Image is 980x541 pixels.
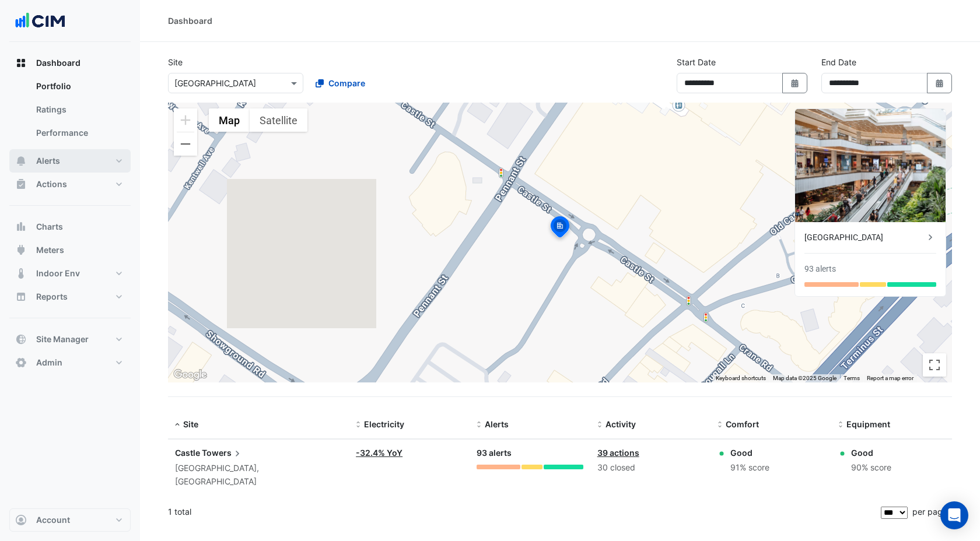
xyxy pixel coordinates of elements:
[15,155,27,167] app-icon: Alerts
[940,501,968,529] div: Open Intercom Messenger
[846,419,890,429] span: Equipment
[364,419,404,429] span: Electricity
[171,367,209,382] a: Open this area in Google Maps (opens a new window)
[14,9,66,33] img: Company Logo
[821,56,856,68] label: End Date
[730,461,769,475] div: 91% score
[36,291,68,303] span: Reports
[547,215,573,243] img: site-pin-selected.svg
[9,51,131,75] button: Dashboard
[726,419,759,429] span: Comfort
[597,461,704,475] div: 30 closed
[605,419,636,429] span: Activity
[851,461,891,475] div: 90% score
[27,98,131,121] a: Ratings
[15,57,27,69] app-icon: Dashboard
[175,448,200,458] span: Castle
[912,507,947,517] span: per page
[168,56,183,68] label: Site
[15,244,27,256] app-icon: Meters
[250,108,307,132] button: Show satellite imagery
[485,419,509,429] span: Alerts
[867,375,914,381] a: Report a map error
[36,268,80,279] span: Indoor Env
[773,375,836,381] span: Map data ©2025 Google
[36,57,80,69] span: Dashboard
[9,328,131,351] button: Site Manager
[168,15,212,27] div: Dashboard
[677,56,716,68] label: Start Date
[15,357,27,368] app-icon: Admin
[175,462,342,489] div: [GEOGRAPHIC_DATA], [GEOGRAPHIC_DATA]
[183,419,198,429] span: Site
[308,73,373,93] button: Compare
[36,178,67,190] span: Actions
[9,508,131,532] button: Account
[36,333,89,345] span: Site Manager
[36,155,60,167] span: Alerts
[790,78,800,88] fa-icon: Select Date
[15,333,27,345] app-icon: Site Manager
[174,132,197,156] button: Zoom out
[795,109,946,222] img: Castle Towers
[9,149,131,173] button: Alerts
[356,448,402,458] a: -32.4% YoY
[15,178,27,190] app-icon: Actions
[716,374,766,382] button: Keyboard shortcuts
[730,447,769,459] div: Good
[851,447,891,459] div: Good
[15,291,27,303] app-icon: Reports
[923,353,946,377] button: Toggle fullscreen view
[168,497,878,526] div: 1 total
[804,263,836,275] div: 93 alerts
[477,447,583,460] div: 93 alerts
[36,244,64,256] span: Meters
[9,238,131,262] button: Meters
[9,215,131,238] button: Charts
[36,221,63,233] span: Charts
[328,77,365,89] span: Compare
[36,514,70,526] span: Account
[9,75,131,149] div: Dashboard
[209,108,250,132] button: Show street map
[15,268,27,279] app-icon: Indoor Env
[36,357,62,368] span: Admin
[171,367,209,382] img: Google
[9,262,131,285] button: Indoor Env
[804,231,925,244] div: [GEOGRAPHIC_DATA]
[174,108,197,132] button: Zoom in
[15,221,27,233] app-icon: Charts
[202,447,243,459] span: Towers
[843,375,860,381] a: Terms (opens in new tab)
[9,285,131,308] button: Reports
[935,78,945,88] fa-icon: Select Date
[9,173,131,196] button: Actions
[9,351,131,374] button: Admin
[27,75,131,98] a: Portfolio
[597,448,639,458] a: 39 actions
[27,121,131,145] a: Performance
